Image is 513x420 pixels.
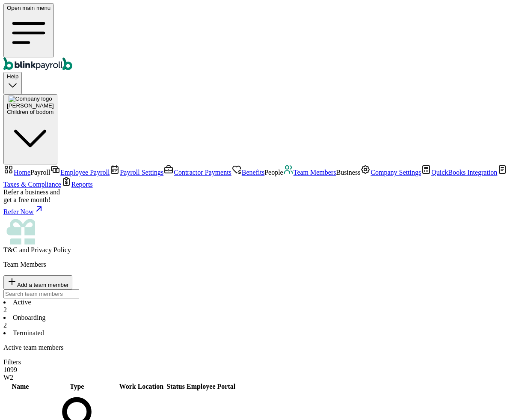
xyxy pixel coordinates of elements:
[431,169,497,176] span: QuickBooks Integration
[4,382,36,391] th: Name
[264,169,283,176] span: People
[30,169,50,176] span: Payroll
[7,73,18,80] span: Help
[3,246,71,253] span: and
[294,169,336,176] span: Team Members
[3,188,510,204] div: Refer a business and get a free month!
[17,282,69,288] span: Add a team member
[3,344,510,351] p: Active team members
[3,322,7,329] span: 2
[3,374,13,381] span: W2
[3,94,57,165] button: Company logo[PERSON_NAME]Children of bodom
[3,366,17,373] span: 1099
[3,329,510,337] li: Terminated
[3,204,510,216] a: Refer Now
[371,169,421,176] span: Company Settings
[71,181,93,188] span: Reports
[7,102,54,109] span: [PERSON_NAME]
[3,298,510,314] li: Active
[110,169,163,176] a: Payroll Settings
[187,383,235,390] span: Employee Portal
[3,169,30,176] a: Home
[3,72,22,94] button: Help
[31,246,71,253] span: Privacy Policy
[3,314,510,329] li: Onboarding
[3,306,7,313] span: 2
[163,169,231,176] a: Contractor Payments
[50,169,110,176] a: Employee Payroll
[7,109,54,115] div: Children of bodom
[7,5,50,11] span: Open main menu
[37,382,117,391] th: Type
[421,169,497,176] a: QuickBooks Integration
[336,169,360,176] span: Business
[3,3,54,57] button: Open main menu
[174,169,231,176] span: Contractor Payments
[61,181,93,188] a: Reports
[3,289,79,298] input: TextInput
[3,358,21,366] span: Filters
[470,379,513,420] iframe: Chat Widget
[117,382,165,391] th: Work Location
[283,169,336,176] a: Team Members
[3,181,61,188] span: Taxes & Compliance
[166,382,185,391] th: Status
[3,246,18,253] span: T&C
[3,261,510,268] p: Team Members
[360,169,421,176] a: Company Settings
[3,3,510,72] nav: Global
[242,169,264,176] span: Benefits
[9,95,52,102] img: Company logo
[14,169,30,176] span: Home
[3,275,72,289] button: Add a team member
[3,164,510,254] nav: Sidebar
[120,169,163,176] span: Payroll Settings
[60,169,110,176] span: Employee Payroll
[231,169,264,176] a: Benefits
